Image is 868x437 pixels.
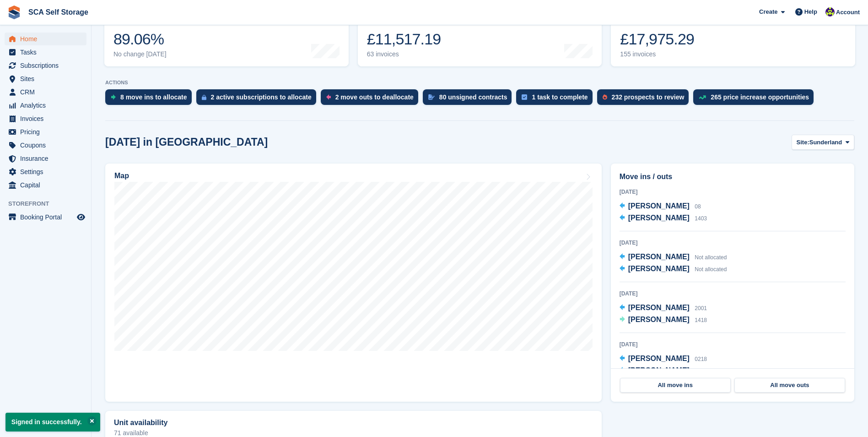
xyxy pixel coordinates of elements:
[5,126,86,138] a: menu
[20,165,75,178] span: Settings
[620,263,727,275] a: [PERSON_NAME] Not allocated
[5,33,86,45] a: menu
[105,89,196,109] a: 8 move ins to allocate
[620,50,694,58] div: 155 invoices
[628,355,690,362] span: [PERSON_NAME]
[113,30,167,49] div: 89.06%
[603,94,607,100] img: prospect-51fa495bee0391a8d652442698ab0144808aea92771e9ea1ae160a38d050c398.svg
[699,95,706,99] img: price_increase_opportunities-93ffe204e8149a01c8c9dc8f82e8f89637d9d84a8eef4429ea346261dce0b2c0.svg
[695,356,707,362] span: 0218
[628,253,690,261] span: [PERSON_NAME]
[695,368,727,374] span: Not allocated
[5,86,86,98] a: menu
[620,290,846,298] div: [DATE]
[114,419,167,427] h2: Unit availability
[423,89,517,109] a: 80 unsigned contracts
[367,50,441,58] div: 63 invoices
[620,353,707,365] a: [PERSON_NAME] 0218
[695,254,727,261] span: Not allocated
[628,304,690,311] span: [PERSON_NAME]
[120,93,187,101] div: 8 move ins to allocate
[111,94,116,100] img: move_ins_to_allocate_icon-fdf77a2bb77ea45bf5b3d319d69a93e2d87916cf1d5bf7949dd705db3b84f3ca.svg
[114,172,129,180] h2: Map
[695,305,707,311] span: 2001
[439,93,507,101] div: 80 unsigned contracts
[358,8,602,66] a: Month-to-date sales £11,517.19 63 invoices
[620,30,694,49] div: £17,975.29
[113,50,167,58] div: No change [DATE]
[611,8,855,66] a: Awaiting payment £17,975.29 155 invoices
[711,93,809,101] div: 265 price increase opportunities
[804,7,817,16] span: Help
[522,94,527,100] img: task-75834270c22a3079a89374b754ae025e5fb1db73e45f91037f5363f120a921f8.svg
[532,93,588,101] div: 1 task to complete
[20,112,75,125] span: Invoices
[5,211,86,224] a: menu
[792,135,854,150] button: Site: Sunderland
[211,93,312,101] div: 2 active subscriptions to allocate
[335,93,414,101] div: 2 move outs to deallocate
[7,5,21,19] img: stora-icon-8386f47178a22dfd0bd8f6a31ec36ba5ce8667c1dd55bd0f319d3a0aa187defe.svg
[836,8,860,17] span: Account
[628,214,690,222] span: [PERSON_NAME]
[620,251,727,263] a: [PERSON_NAME] Not allocated
[5,413,100,432] p: Signed in successfully.
[105,136,268,148] h2: [DATE] in [GEOGRAPHIC_DATA]
[809,138,842,147] span: Sunderland
[825,7,835,16] img: Thomas Webb
[516,89,597,109] a: 1 task to complete
[5,59,86,72] a: menu
[105,164,602,402] a: Map
[5,139,86,152] a: menu
[20,126,75,138] span: Pricing
[734,378,845,393] a: All move outs
[5,46,86,59] a: menu
[620,201,701,213] a: [PERSON_NAME] 08
[695,203,701,210] span: 08
[695,266,727,273] span: Not allocated
[597,89,694,109] a: 232 prospects to review
[620,188,846,196] div: [DATE]
[8,199,91,208] span: Storefront
[628,316,690,323] span: [PERSON_NAME]
[759,7,777,16] span: Create
[620,213,707,224] a: [PERSON_NAME] 1403
[628,366,690,374] span: [PERSON_NAME]
[20,179,75,191] span: Capital
[620,314,707,326] a: [PERSON_NAME] 1418
[620,171,846,182] h2: Move ins / outs
[5,112,86,125] a: menu
[20,99,75,112] span: Analytics
[428,94,435,100] img: contract_signature_icon-13c848040528278c33f63329250d36e43548de30e8caae1d1a13099fd9432cc5.svg
[25,5,92,20] a: SCA Self Storage
[20,152,75,165] span: Insurance
[20,46,75,59] span: Tasks
[5,165,86,178] a: menu
[20,211,75,224] span: Booking Portal
[326,94,331,100] img: move_outs_to_deallocate_icon-f764333ba52eb49d3ac5e1228854f67142a1ed5810a6f6cc68b1a99e826820c5.svg
[5,152,86,165] a: menu
[612,93,685,101] div: 232 prospects to review
[693,89,818,109] a: 265 price increase opportunities
[75,212,86,223] a: Preview store
[104,8,349,66] a: Occupancy 89.06% No change [DATE]
[367,30,441,49] div: £11,517.19
[695,317,707,323] span: 1418
[20,33,75,45] span: Home
[20,59,75,72] span: Subscriptions
[620,378,731,393] a: All move ins
[628,202,690,210] span: [PERSON_NAME]
[620,302,707,314] a: [PERSON_NAME] 2001
[797,138,809,147] span: Site:
[5,179,86,191] a: menu
[620,239,846,247] div: [DATE]
[628,265,690,273] span: [PERSON_NAME]
[20,139,75,152] span: Coupons
[196,89,321,109] a: 2 active subscriptions to allocate
[20,86,75,98] span: CRM
[321,89,423,109] a: 2 move outs to deallocate
[202,94,206,100] img: active_subscription_to_allocate_icon-d502201f5373d7db506a760aba3b589e785aa758c864c3986d89f69b8ff3...
[695,215,707,222] span: 1403
[620,340,846,349] div: [DATE]
[620,365,727,377] a: [PERSON_NAME] Not allocated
